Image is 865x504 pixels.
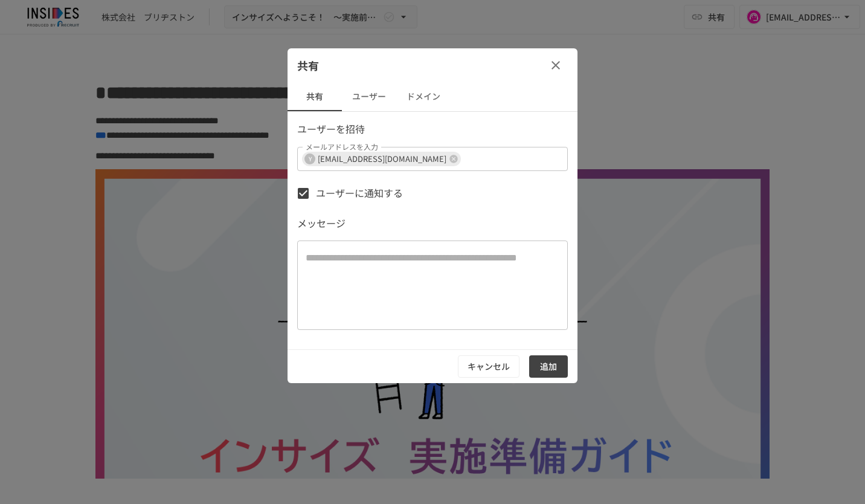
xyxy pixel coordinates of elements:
[313,152,451,166] span: [EMAIL_ADDRESS][DOMAIN_NAME]
[304,153,315,164] div: Y
[396,82,451,111] button: ドメイン
[288,82,342,111] button: 共有
[306,141,378,152] label: メールアドレスを入力
[297,121,568,137] p: ユーザーを招待
[316,186,403,201] span: ユーザーに通知する
[302,152,461,166] div: Y[EMAIL_ADDRESS][DOMAIN_NAME]
[297,216,568,231] p: メッセージ
[529,355,568,378] button: 追加
[342,82,396,111] button: ユーザー
[458,355,519,378] button: キャンセル
[288,48,577,82] div: 共有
